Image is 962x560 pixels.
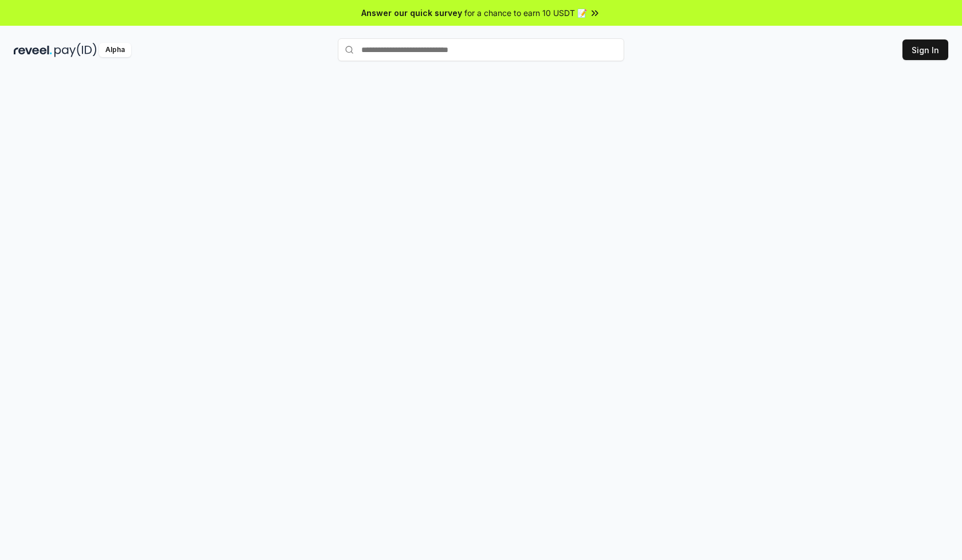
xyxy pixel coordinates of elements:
[361,7,462,19] span: Answer our quick survey
[99,43,131,57] div: Alpha
[464,7,587,19] span: for a chance to earn 10 USDT 📝
[902,39,948,60] button: Sign In
[14,43,52,57] img: reveel_dark
[54,43,97,57] img: pay_id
